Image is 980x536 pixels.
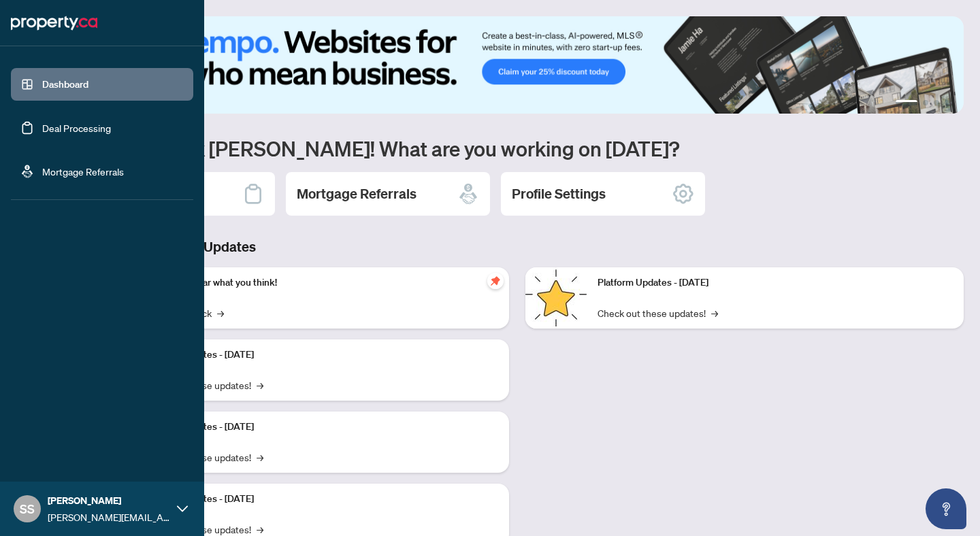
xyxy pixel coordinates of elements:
[217,305,224,320] span: →
[598,305,718,320] a: Check out these updates!→
[512,184,606,203] h2: Profile Settings
[297,184,416,203] h2: Mortgage Referrals
[598,275,953,290] p: Platform Updates - [DATE]
[71,237,964,256] h3: Brokerage & Industry Updates
[11,12,97,34] img: logo
[257,378,263,392] span: →
[525,267,587,329] img: Platform Updates - June 23, 2025
[257,450,263,465] span: →
[143,348,498,363] p: Platform Updates - [DATE]
[934,100,939,105] button: 3
[945,100,950,105] button: 4
[71,135,964,161] h1: Welcome back [PERSON_NAME]! What are you working on [DATE]?
[711,305,718,320] span: →
[20,499,35,518] span: SS
[71,16,964,114] img: Slide 0
[926,488,966,529] button: Open asap
[896,100,917,105] button: 1
[42,165,124,178] a: Mortgage Referrals
[143,275,498,290] p: We want to hear what you think!
[42,78,88,90] a: Dashboard
[42,122,111,134] a: Deal Processing
[923,100,928,105] button: 2
[143,420,498,435] p: Platform Updates - [DATE]
[487,273,504,289] span: pushpin
[48,493,170,508] span: [PERSON_NAME]
[48,509,170,524] span: [PERSON_NAME][EMAIL_ADDRESS][DOMAIN_NAME]
[143,492,498,507] p: Platform Updates - [DATE]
